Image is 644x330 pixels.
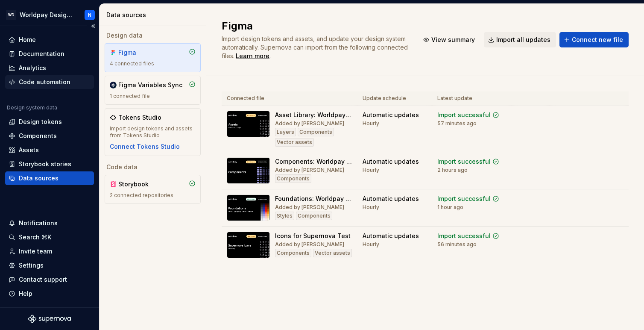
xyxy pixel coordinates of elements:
[19,132,57,140] div: Components
[110,125,196,139] div: Import design tokens and assets from Tokens Studio
[19,275,67,284] div: Contact support
[275,111,352,119] div: Asset Library: Worldpay Design System
[432,91,512,106] th: Latest update
[106,11,202,19] div: Data sources
[437,111,491,119] div: Import successful
[5,157,94,171] a: Storybook stories
[6,10,16,20] div: WD
[363,204,379,211] div: Hourly
[19,174,59,183] div: Data sources
[118,180,159,189] div: Storybook
[19,78,70,86] div: Code automation
[19,219,58,227] div: Notifications
[559,32,629,47] button: Connect new file
[110,192,196,199] div: 2 connected repositories
[105,108,201,156] a: Tokens StudioImport design tokens and assets from Tokens StudioConnect Tokens Studio
[5,245,94,258] a: Invite team
[572,35,623,44] span: Connect new file
[5,33,94,47] a: Home
[19,261,44,270] div: Settings
[87,20,99,32] button: Collapse sidebar
[110,142,180,151] button: Connect Tokens Studio
[222,19,409,33] h2: Figma
[105,76,201,105] a: Figma Variables Sync1 connected file
[437,204,463,211] div: 1 hour ago
[110,60,196,67] div: 4 connected files
[234,53,271,59] span: .
[275,194,352,203] div: Foundations: Worldpay Design System
[484,32,556,47] button: Import all updates
[275,174,311,183] div: Components
[496,35,550,44] span: Import all updates
[296,212,332,220] div: Components
[19,35,36,44] div: Home
[105,175,201,204] a: Storybook2 connected repositories
[19,146,39,154] div: Assets
[118,113,161,122] div: Tokens Studio
[19,289,32,298] div: Help
[118,48,159,57] div: Figma
[419,32,480,47] button: View summary
[275,128,296,136] div: Layers
[222,91,357,106] th: Connected file
[5,61,94,75] a: Analytics
[275,167,344,174] div: Added by [PERSON_NAME]
[275,249,311,257] div: Components
[19,160,71,168] div: Storybook stories
[437,120,477,127] div: 57 minutes ago
[313,249,352,257] div: Vector assets
[363,111,419,119] div: Automatic updates
[5,143,94,157] a: Assets
[363,157,419,166] div: Automatic updates
[5,216,94,230] button: Notifications
[110,93,196,100] div: 1 connected file
[431,35,475,44] span: View summary
[5,273,94,286] button: Contact support
[5,115,94,129] a: Design tokens
[5,230,94,244] button: Search ⌘K
[105,43,201,72] a: Figma4 connected files
[19,50,64,58] div: Documentation
[105,31,201,40] div: Design data
[5,171,94,185] a: Data sources
[2,6,97,24] button: WDWorldpay Design SystemN
[19,118,62,126] div: Design tokens
[5,75,94,89] a: Code automation
[7,104,57,111] div: Design system data
[105,163,201,171] div: Code data
[19,247,52,256] div: Invite team
[275,138,314,147] div: Vector assets
[275,120,344,127] div: Added by [PERSON_NAME]
[275,204,344,211] div: Added by [PERSON_NAME]
[88,12,91,18] div: N
[28,315,71,323] svg: Supernova Logo
[437,232,491,240] div: Import successful
[5,259,94,272] a: Settings
[236,52,269,60] a: Learn more
[298,128,334,136] div: Components
[437,157,491,166] div: Import successful
[363,241,379,248] div: Hourly
[437,194,491,203] div: Import successful
[19,64,46,72] div: Analytics
[437,241,477,248] div: 56 minutes ago
[275,232,351,240] div: Icons for Supernova Test
[118,81,182,89] div: Figma Variables Sync
[363,120,379,127] div: Hourly
[275,241,344,248] div: Added by [PERSON_NAME]
[5,47,94,61] a: Documentation
[363,232,419,240] div: Automatic updates
[5,129,94,143] a: Components
[20,11,74,19] div: Worldpay Design System
[5,287,94,301] button: Help
[437,167,468,174] div: 2 hours ago
[19,233,51,242] div: Search ⌘K
[363,167,379,174] div: Hourly
[275,157,352,166] div: Components: Worldpay Design System
[275,212,294,220] div: Styles
[222,35,410,59] span: Import design tokens and assets, and update your design system automatically. Supernova can impor...
[363,194,419,203] div: Automatic updates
